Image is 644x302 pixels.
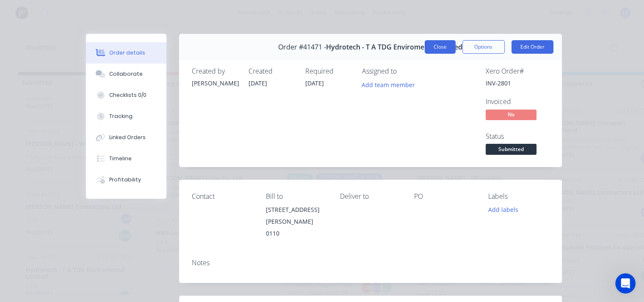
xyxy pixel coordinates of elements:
[462,40,505,54] button: Options
[266,228,326,239] div: 0110
[486,144,536,154] span: Submitted
[266,204,326,239] div: [STREET_ADDRESS][PERSON_NAME]0110
[192,67,238,75] div: Created by
[362,67,447,75] div: Assigned to
[362,79,420,90] button: Add team member
[486,79,549,88] div: INV-2801
[484,204,522,215] button: Add labels
[486,144,536,156] button: Submitted
[488,192,549,200] div: Labels
[192,259,549,267] div: Notes
[326,43,462,51] span: Hydrotech - T A TDG Enviromental Limited
[357,79,419,90] button: Add team member
[486,98,549,106] div: Invoiced
[109,176,141,184] div: Profitability
[249,79,267,87] span: [DATE]
[425,40,456,54] button: Close
[305,67,352,75] div: Required
[266,192,326,200] div: Bill to
[86,148,166,169] button: Timeline
[249,67,295,75] div: Created
[86,106,166,127] button: Tracking
[266,204,326,228] div: [STREET_ADDRESS][PERSON_NAME]
[109,91,146,99] div: Checklists 0/0
[340,192,401,200] div: Deliver to
[192,192,252,200] div: Contact
[486,132,549,140] div: Status
[109,70,143,78] div: Collaborate
[278,43,326,51] span: Order #41471 -
[486,110,536,120] span: No
[86,169,166,190] button: Profitability
[86,127,166,148] button: Linked Orders
[86,63,166,85] button: Collaborate
[615,273,636,294] iframe: Intercom live chat
[192,79,238,88] div: [PERSON_NAME]
[109,134,146,141] div: Linked Orders
[86,42,166,63] button: Order details
[109,113,133,120] div: Tracking
[414,192,475,200] div: PO
[486,67,549,75] div: Xero Order #
[109,49,145,57] div: Order details
[511,40,553,54] button: Edit Order
[305,79,324,87] span: [DATE]
[109,155,132,162] div: Timeline
[86,85,166,106] button: Checklists 0/0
